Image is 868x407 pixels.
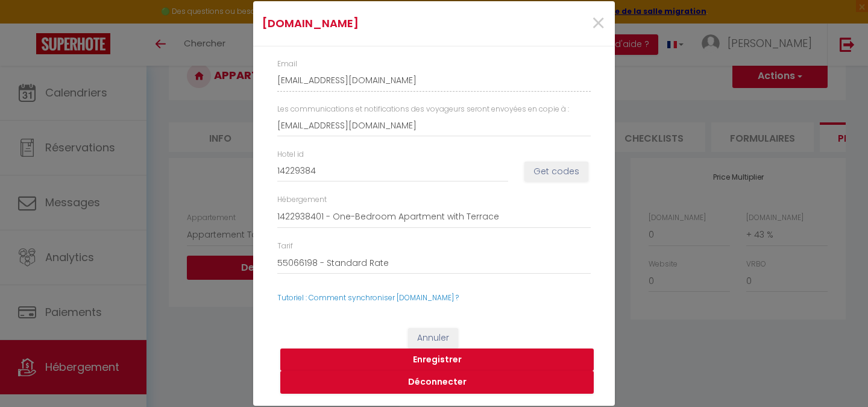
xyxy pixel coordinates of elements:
button: Annuler [408,328,458,349]
label: Tarif [277,241,293,252]
label: Hébergement [277,194,327,206]
label: Les communications et notifications des voyageurs seront envoyées en copie à : [277,104,569,115]
button: Get codes [524,162,588,182]
h4: [DOMAIN_NAME] [262,15,486,32]
button: Déconnecter [280,371,594,394]
label: Hotel id [277,149,304,160]
a: Tutoriel : Comment synchroniser [DOMAIN_NAME] ? [277,292,459,303]
span: × [591,5,606,42]
button: Enregistrer [280,349,594,371]
button: Close [591,11,606,37]
label: Email [277,58,297,70]
button: Ouvrir le widget de chat LiveChat [10,5,46,41]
